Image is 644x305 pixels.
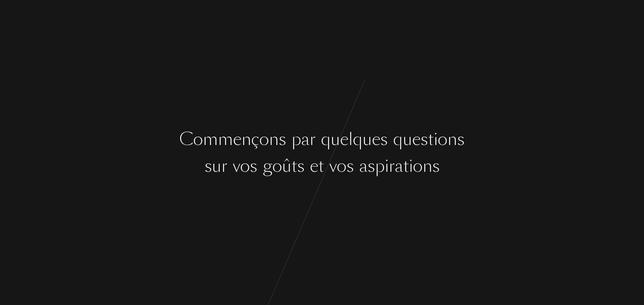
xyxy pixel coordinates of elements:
[434,127,438,152] div: i
[346,153,354,178] div: s
[297,153,305,178] div: s
[340,127,348,152] div: e
[348,127,353,152] div: l
[423,153,432,178] div: n
[403,153,409,178] div: t
[413,153,423,178] div: o
[329,153,337,178] div: v
[372,127,380,152] div: e
[212,153,221,178] div: u
[331,127,340,152] div: u
[221,153,227,178] div: r
[432,153,440,178] div: s
[279,127,286,152] div: s
[263,153,272,178] div: g
[412,127,421,152] div: e
[438,127,447,152] div: o
[203,127,218,152] div: m
[233,127,241,152] div: e
[218,127,233,152] div: m
[457,127,465,152] div: s
[251,127,259,152] div: ç
[291,153,297,178] div: t
[233,153,240,178] div: v
[385,153,389,178] div: i
[291,127,301,152] div: p
[272,153,282,178] div: o
[269,127,279,152] div: n
[395,153,403,178] div: a
[403,127,412,152] div: u
[337,153,346,178] div: o
[389,153,395,178] div: r
[375,153,385,178] div: p
[301,127,310,152] div: a
[409,153,413,178] div: i
[250,153,257,178] div: s
[359,153,368,178] div: a
[368,153,375,178] div: s
[259,127,269,152] div: o
[310,153,318,178] div: e
[363,127,372,152] div: u
[421,127,428,152] div: s
[321,127,331,152] div: q
[393,127,403,152] div: q
[179,127,193,152] div: C
[193,127,203,152] div: o
[282,153,291,178] div: û
[447,127,457,152] div: n
[318,153,324,178] div: t
[428,127,434,152] div: t
[353,127,363,152] div: q
[241,127,251,152] div: n
[380,127,388,152] div: s
[240,153,250,178] div: o
[205,153,212,178] div: s
[310,127,316,152] div: r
